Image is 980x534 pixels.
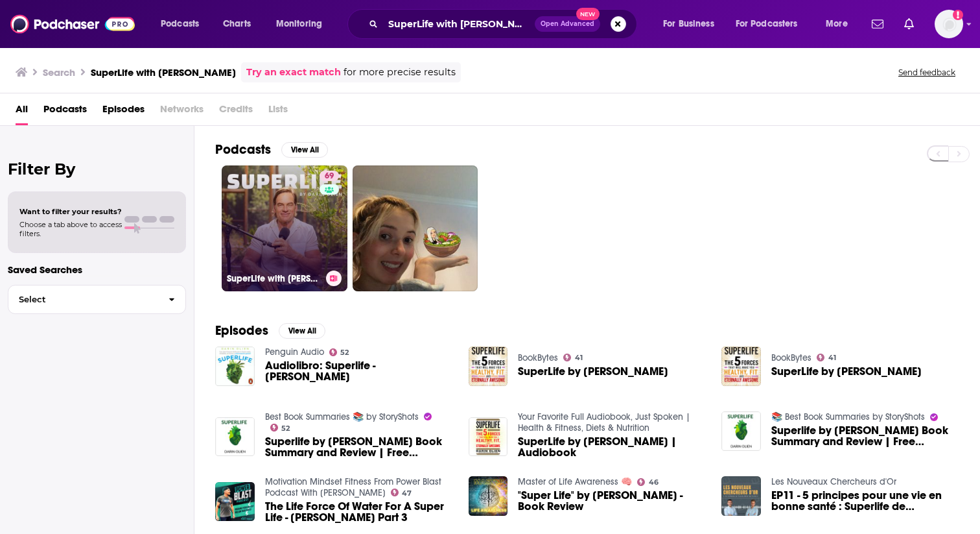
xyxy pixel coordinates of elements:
[19,220,122,238] span: Choose a tab above to access filters.
[265,360,453,382] span: Audiolibro: Superlife - [PERSON_NAME]
[736,15,798,33] span: For Podcasters
[867,13,889,35] a: Show notifications dropdown
[102,99,145,125] a: Episodes
[953,10,963,20] svg: Add a profile image
[771,490,959,512] a: EP11 - 5 principes pour une vie en bonne santé : Superlife de Darin Olien
[727,14,817,34] button: open menu
[43,99,87,125] a: Podcasts
[518,366,668,377] a: SuperLife by Darin Olien
[215,417,255,457] img: Superlife by Darin Olien Book Summary and Review | Free Audiobook
[340,350,349,356] span: 52
[10,12,135,36] img: Podchaser - Follow, Share and Rate Podcasts
[391,489,412,496] a: 47
[215,141,271,158] h2: Podcasts
[771,425,959,447] span: Superlife by [PERSON_NAME] Book Summary and Review | Free Audiobook
[270,424,290,431] a: 52
[43,66,75,79] h3: Search
[8,285,186,314] button: Select
[215,482,255,522] img: The Life Force Of Water For A Super Life - Darin Olien Part 3
[721,346,761,386] img: SuperLife by Darin Olien
[541,21,594,27] span: Open Advanced
[518,366,668,377] span: SuperLife by [PERSON_NAME]
[246,65,341,80] a: Try an exact match
[160,99,204,125] span: Networks
[771,425,959,447] a: Superlife by Darin Olien Book Summary and Review | Free Audiobook
[329,348,349,356] a: 52
[8,263,186,276] p: Saved Searches
[215,322,268,339] h2: Episodes
[469,476,508,516] img: "Super Life" by Darin Olien - Book Review
[935,10,963,38] span: Logged in as rgertner
[360,9,649,39] div: Search podcasts, credits, & more...
[215,14,259,34] a: Charts
[215,141,328,158] a: PodcastsView All
[16,99,28,125] span: All
[265,476,441,498] a: Motivation Mindset Fitness From Power Blast Podcast With Perry Tinsley
[19,207,122,216] span: Want to filter your results?
[469,417,508,457] img: SuperLife by Darin Olien | Audiobook
[281,426,290,431] span: 52
[518,411,690,433] a: Your Favorite Full Audiobook, Just Spoken | Health & Fitness, Diets & Nutrition
[771,352,811,363] a: BookBytes
[402,491,412,496] span: 47
[344,65,456,80] span: for more precise results
[223,15,251,33] span: Charts
[222,165,347,291] a: 69SuperLife with [PERSON_NAME]
[518,476,632,487] a: Master of Life Awareness 🧠
[265,501,453,523] span: The Life Force Of Water For A Super Life - [PERSON_NAME] Part 3
[267,14,339,34] button: open menu
[279,323,325,339] button: View All
[268,99,288,125] span: Lists
[721,411,761,451] img: Superlife by Darin Olien Book Summary and Review | Free Audiobook
[935,10,963,38] img: User Profile
[91,66,236,79] h3: SuperLife with [PERSON_NAME]
[575,355,583,361] span: 41
[152,14,216,34] button: open menu
[518,436,706,458] span: SuperLife by [PERSON_NAME] | Audiobook
[771,476,896,487] a: Les Nouveaux Chercheurs d'Or
[215,346,255,386] img: Audiolibro: Superlife - Darin Olien
[771,366,922,377] span: SuperLife by [PERSON_NAME]
[649,479,659,485] span: 46
[325,170,334,183] span: 69
[663,15,714,33] span: For Business
[721,476,761,516] img: EP11 - 5 principes pour une vie en bonne santé : Superlife de Darin Olien
[894,67,959,78] button: Send feedback
[518,352,558,363] a: BookBytes
[8,295,158,304] span: Select
[826,15,848,33] span: More
[8,160,186,178] h2: Filter By
[265,360,453,382] a: Audiolibro: Superlife - Darin Olien
[265,436,453,458] span: Superlife by [PERSON_NAME] Book Summary and Review | Free Audiobook
[383,14,535,34] input: Search podcasts, credits, & more...
[469,346,508,386] img: SuperLife by Darin Olien
[771,366,922,377] a: SuperLife by Darin Olien
[265,346,324,358] a: Penguin Audio
[771,490,959,512] span: EP11 - 5 principes pour une vie en bonne santé : Superlife de [PERSON_NAME]
[518,490,706,512] a: "Super Life" by Darin Olien - Book Review
[265,501,453,523] a: The Life Force Of Water For A Super Life - Darin Olien Part 3
[654,14,730,34] button: open menu
[637,478,659,486] a: 46
[265,436,453,458] a: Superlife by Darin Olien Book Summary and Review | Free Audiobook
[935,10,963,38] button: Show profile menu
[518,490,706,512] span: "Super Life" by [PERSON_NAME] - Book Review
[320,171,339,181] a: 69
[771,411,925,422] a: 📚 Best Book Summaries by StoryShots
[276,15,322,33] span: Monitoring
[215,322,325,339] a: EpisodesView All
[828,355,836,361] span: 41
[518,436,706,458] a: SuperLife by Darin Olien | Audiobook
[281,142,328,158] button: View All
[161,15,199,33] span: Podcasts
[817,14,864,34] button: open menu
